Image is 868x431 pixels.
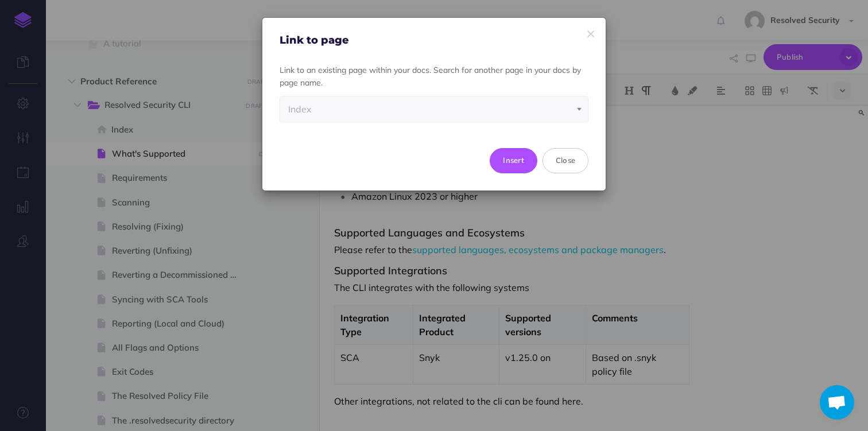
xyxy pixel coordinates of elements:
p: Link to an existing page within your docs. Search for another page in your docs by page name. [280,64,588,90]
span: Product reference > Integrations > Index [280,96,588,122]
a: Open chat [820,385,854,420]
button: Insert [490,148,537,173]
span: Product reference > Integrations > Index [280,96,588,122]
div: Index [288,96,580,122]
button: Close [542,148,588,173]
h4: Link to page [280,35,588,46]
